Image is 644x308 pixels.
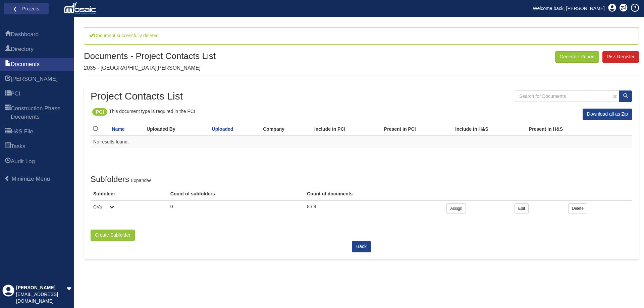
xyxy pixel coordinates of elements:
[452,122,526,136] th: Include in H&S
[93,204,102,209] a: CVs
[8,4,44,13] a: ❮ Projects
[16,291,66,305] div: [EMAIL_ADDRESS][DOMAIN_NAME]
[515,203,529,213] a: Edit
[91,188,168,200] th: Subfolder
[144,122,209,136] th: Uploaded By
[608,92,619,101] a: Clear
[64,2,98,15] img: logo_white.png
[84,51,216,61] h1: Documents - Project Contacts List
[619,90,632,102] button: Search
[5,90,11,98] span: PCI
[5,61,11,69] span: Documents
[91,175,632,185] h3: Subfolders
[528,3,610,13] a: Welcome back, [PERSON_NAME]
[11,30,39,39] span: Dashboard
[11,128,33,136] span: H&S File
[446,203,466,213] a: Assign
[304,188,444,200] th: Count of documents
[12,176,50,182] span: Minimize Menu
[260,122,312,136] th: Company
[11,142,25,150] span: Tasks
[129,176,153,185] button: Expand
[96,108,104,115] p: PCI
[11,45,34,53] span: Directory
[2,285,14,305] div: Profile
[5,128,11,136] span: H&S File
[352,241,371,252] a: Back
[91,230,135,241] button: Create Subfolder
[11,105,69,121] span: Construction Phase Documents
[11,90,20,98] span: PCI
[112,126,125,132] a: Name
[312,122,381,136] th: Include in PCI
[16,285,66,291] div: [PERSON_NAME]
[5,31,11,39] span: Dashboard
[84,64,216,72] p: 2035 - [GEOGRAPHIC_DATA][PERSON_NAME]
[93,139,630,145] div: No results found.
[5,105,11,121] span: Construction Phase Documents
[168,200,304,216] td: 0
[381,122,452,136] th: Present in PCI
[168,188,304,200] th: Count of subfolders
[583,109,632,120] a: Download all as Zip
[515,90,632,102] input: Search for Documents
[84,27,639,45] div: Document successfully deleted
[602,51,639,63] a: Risk Register
[5,143,11,151] span: Tasks
[5,75,11,83] span: HARI
[526,122,601,136] th: Present in H&S
[11,158,35,166] span: Audit Log
[568,203,587,213] a: Delete
[555,51,599,63] button: Generate Report
[304,200,444,216] td: 8 / 8
[5,46,11,54] span: Directory
[11,75,58,83] span: HARI
[11,60,40,68] span: Documents
[4,176,10,181] span: Minimize Menu
[91,90,195,102] h2: Project Contacts List
[212,126,233,132] a: Uploaded
[109,108,195,115] p: This document type is required in the PCI
[5,158,11,166] span: Audit Log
